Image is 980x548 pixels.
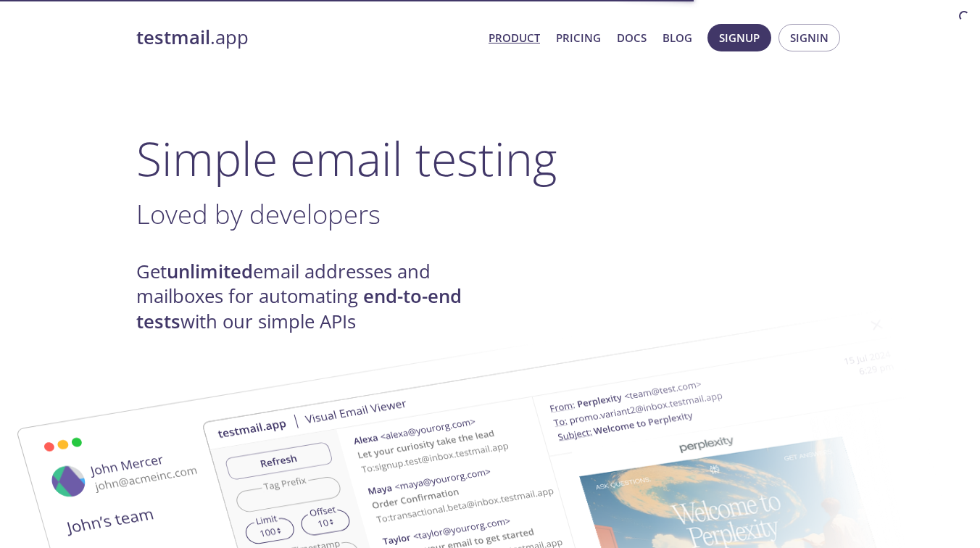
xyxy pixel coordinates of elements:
[778,24,840,51] button: Signin
[790,28,829,47] span: Signin
[167,259,253,284] strong: unlimited
[136,260,490,334] h4: Get email addresses and mailboxes for automating with our simple APIs
[617,28,647,47] a: Docs
[136,25,477,50] a: testmail.app
[489,28,540,47] a: Product
[719,28,760,47] span: Signup
[136,196,381,232] span: Loved by developers
[707,24,771,51] button: Signup
[556,28,601,47] a: Pricing
[136,25,210,50] strong: testmail
[136,130,844,186] h1: Simple email testing
[136,283,462,333] strong: end-to-end tests
[663,28,692,47] a: Blog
